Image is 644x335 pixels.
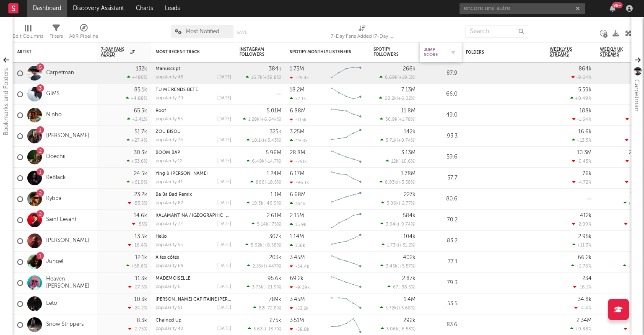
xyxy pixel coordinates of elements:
[290,192,306,197] div: 6.68M
[424,236,457,246] div: 83.2
[257,222,268,227] span: 5.14k
[247,138,281,143] div: ( )
[13,21,43,45] div: Edit Columns
[156,151,231,155] div: BOOM BAP
[156,234,231,239] div: Hello
[127,117,147,122] div: +2.41 %
[135,255,147,260] div: 12.1k
[46,321,84,328] a: Snow Strippers
[386,264,397,269] span: 3.45k
[380,305,415,311] div: ( )
[424,278,457,288] div: 79.3
[424,47,445,57] div: Jump Score
[217,96,231,101] div: [DATE]
[156,180,183,184] div: popularity: 41
[128,305,147,311] div: -24.2 %
[156,276,231,281] div: MADEMOISELLE
[252,159,265,164] span: 6.49k
[600,47,631,57] span: Weekly UK Streams
[386,222,398,227] span: 3.94k
[631,79,641,112] div: Carpetman
[290,159,307,164] div: -751k
[290,234,304,239] div: 1.14M
[270,129,281,135] div: 325k
[267,276,281,281] div: 95.6k
[327,63,365,84] svg: Chart title
[217,159,231,164] div: [DATE]
[290,306,309,311] div: -53.2k
[578,129,592,135] div: 16.6k
[265,285,280,290] span: +21.9 %
[156,318,231,323] div: Chained Up
[156,171,208,176] a: Ying & [PERSON_NAME]
[402,276,415,281] div: 2.87k
[136,66,147,72] div: 132k
[217,138,231,143] div: [DATE]
[270,318,281,323] div: 275k
[290,138,308,143] div: 49.8k
[265,201,280,206] span: -46.9 %
[327,273,365,293] svg: Chart title
[156,285,181,289] div: popularity: 0
[399,222,414,227] span: -9.74 %
[156,88,198,92] a: TU ME RENDS BÊTE
[156,306,182,310] div: popularity: 51
[290,318,304,323] div: 3.51M
[252,285,263,290] span: 3.75k
[69,21,99,45] div: A&R Pipeline
[380,117,415,122] div: ( )
[624,221,644,227] div: -20.8 %
[259,306,264,311] span: 82
[612,2,623,8] div: 99 +
[13,31,43,42] div: Edit Columns
[267,108,281,114] div: 5.01M
[217,75,231,80] div: [DATE]
[398,306,414,311] span: +3.68 %
[132,221,147,227] div: -55 %
[46,91,60,98] a: GIMS
[380,138,415,143] div: ( )
[424,299,457,309] div: 53.5
[252,264,264,269] span: 2.16k
[156,276,190,281] a: MADEMOISELLE
[572,138,592,143] div: +13.5 %
[156,222,183,226] div: popularity: 72
[327,210,365,231] svg: Chart title
[265,306,280,311] span: -72.8 %
[290,285,310,290] div: -9.09k
[290,327,309,332] div: -58.8k
[460,3,585,14] input: Search for artists
[252,221,281,227] div: ( )
[236,30,247,35] button: Save
[327,126,365,147] svg: Chart title
[570,96,592,101] div: +0.49 %
[578,87,592,93] div: 5.59k
[424,68,457,78] div: 87.9
[128,242,147,248] div: -16.4 %
[156,138,183,143] div: popularity: 74
[400,201,414,206] span: -2.77 %
[327,168,365,189] svg: Chart title
[266,327,280,332] span: -13.7 %
[156,264,184,268] div: popularity: 69
[156,117,183,122] div: popularity: 55
[578,234,592,239] div: 2.95k
[46,132,89,140] a: [PERSON_NAME]
[572,179,592,185] div: -4.72 %
[290,108,306,114] div: 6.88M
[269,234,281,239] div: 307k
[156,327,183,331] div: popularity: 42
[327,147,365,168] svg: Chart title
[156,171,231,176] div: Ying & Yang
[156,234,167,239] a: Hello
[127,75,147,80] div: +480 %
[269,66,281,72] div: 384k
[393,285,398,290] span: 67
[424,194,457,204] div: 80.6
[156,297,231,302] div: MOZART CAPITAINE JACKSON (ÉPISODE 4)
[156,192,192,197] a: Ba Ba Bad Remix
[626,117,644,122] div: -13.7 %
[398,180,414,185] span: +3.58 %
[382,242,415,248] div: ( )
[327,189,365,210] svg: Chart title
